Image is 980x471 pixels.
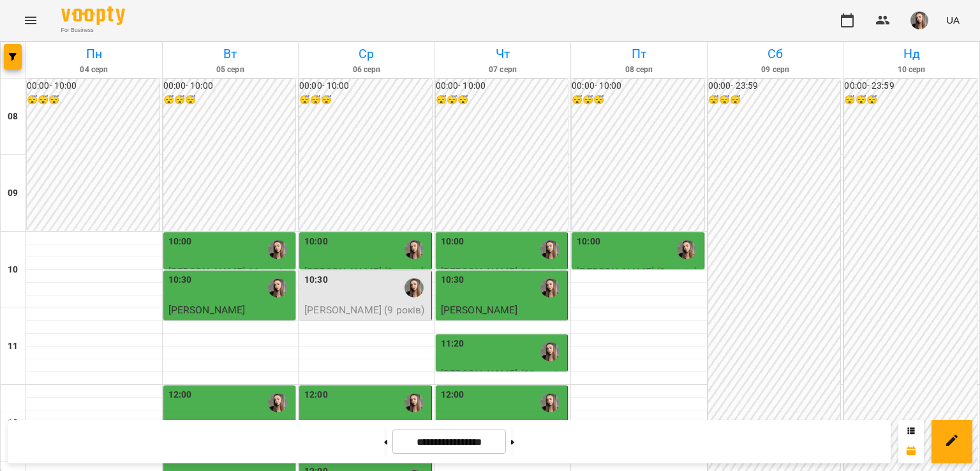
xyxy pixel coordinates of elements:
label: 10:00 [577,235,600,249]
h6: Ср [301,44,433,64]
span: [PERSON_NAME] (9 років) [304,304,424,316]
img: Лазаренко Вікторія Ігорівна [540,393,560,412]
h6: 😴😴😴 [299,93,432,107]
img: Лазаренко Вікторія Ігорівна [540,240,560,259]
h6: 09 серп [709,64,842,76]
img: Лазаренко Вікторія Ігорівна [268,278,287,297]
h6: Нд [845,44,977,64]
h6: 😴😴😴 [708,93,841,107]
button: UA [941,8,965,32]
label: 10:30 [441,273,464,287]
label: 11:20 [441,337,464,351]
h6: 😴😴😴 [572,93,704,107]
img: 6616469b542043e9b9ce361bc48015fd.jpeg [910,11,928,29]
h6: 08 серп [573,64,705,76]
h6: 00:00 - 10:00 [299,79,432,93]
img: Лазаренко Вікторія Ігорівна [405,278,424,297]
p: Індивідуальний урок (45 хвилин) [168,318,293,348]
span: For Business [61,26,125,34]
h6: 00:00 - 10:00 [436,79,568,93]
p: Індивідуальний урок (45 хвилин) [441,318,565,348]
label: 12:00 [168,388,192,402]
p: Індивідуальний урок (45 хвилин) [304,318,429,348]
label: 12:00 [441,388,464,402]
h6: 00:00 - 10:00 [27,79,160,93]
label: 12:00 [304,388,328,402]
h6: 05 серп [165,64,297,76]
label: 10:00 [304,235,328,249]
span: [PERSON_NAME] (11 років) [441,368,558,395]
h6: 😴😴😴 [844,93,977,107]
h6: 08 [8,110,18,124]
img: Лазаренко Вікторія Ігорівна [268,240,287,259]
h6: 00:00 - 23:59 [708,79,841,93]
span: [PERSON_NAME] [441,304,518,316]
img: Лазаренко Вікторія Ігорівна [540,278,560,297]
h6: 06 серп [301,64,433,76]
h6: 00:00 - 23:59 [844,79,977,93]
h6: 😴😴😴 [27,93,160,107]
h6: Вт [165,44,297,64]
h6: Пт [573,44,705,64]
label: 10:30 [168,273,192,287]
label: 10:30 [304,273,328,287]
h6: 09 [8,186,18,200]
h6: Чт [437,44,569,64]
label: 10:00 [441,235,464,249]
label: 10:00 [168,235,192,249]
span: [PERSON_NAME] [168,304,246,316]
img: Лазаренко Вікторія Ігорівна [405,393,424,412]
h6: 07 серп [437,64,569,76]
h6: 😴😴😴 [163,93,296,107]
h6: 10 серп [845,64,977,76]
img: Voopty Logo [61,6,125,25]
img: Лазаренко Вікторія Ігорівна [268,393,287,412]
span: [PERSON_NAME] (9 років) [577,265,697,278]
img: Лазаренко Вікторія Ігорівна [677,240,696,259]
img: Лазаренко Вікторія Ігорівна [405,240,424,259]
span: [PERSON_NAME] 11 років [168,265,288,278]
h6: 00:00 - 10:00 [572,79,704,93]
h6: 10 [8,263,18,277]
h6: 😴😴😴 [436,93,568,107]
h6: Пн [28,44,160,64]
span: UA [946,13,960,27]
h6: 00:00 - 10:00 [163,79,296,93]
img: Лазаренко Вікторія Ігорівна [540,342,560,361]
h6: 04 серп [28,64,160,76]
h6: 11 [8,340,18,354]
button: Menu [15,5,46,36]
span: [PERSON_NAME] 11 років [441,265,560,278]
h6: Сб [709,44,842,64]
span: [PERSON_NAME] (9 років) [304,265,424,278]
